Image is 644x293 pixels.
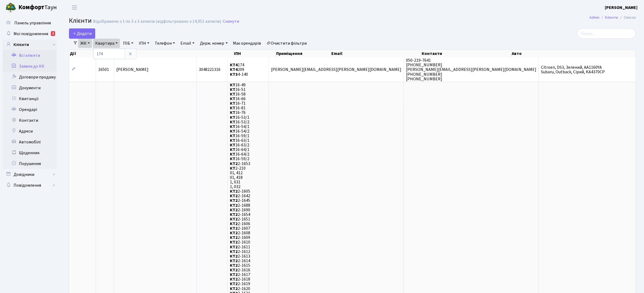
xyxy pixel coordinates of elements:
[230,114,235,120] b: КТ
[230,67,238,73] b: КТ4
[230,100,235,106] b: КТ
[230,230,238,236] b: КТ2
[230,221,238,227] b: КТ2
[230,225,238,231] b: КТ2
[276,50,331,57] th: Приміщення
[93,39,120,48] a: Квартира
[14,31,48,37] span: Мої повідомлення
[406,57,536,82] span: 050-219-7641 [PHONE_NUMBER] [PERSON_NAME][EMAIL_ADDRESS][PERSON_NAME][DOMAIN_NAME] [PHONE_NUMBER]...
[223,19,239,24] a: Скинути
[230,71,238,77] b: КТ3
[3,72,57,83] a: Договори продажу
[5,2,16,13] img: logo.png
[116,67,148,73] span: [PERSON_NAME]
[605,4,638,11] a: [PERSON_NAME]
[3,50,57,61] a: Всі клієнти
[3,28,57,39] a: Мої повідомлення1
[230,137,235,143] b: КТ
[230,105,235,111] b: КТ
[3,147,57,158] a: Щоденник
[230,156,235,162] b: КТ
[230,281,238,287] b: КТ2
[230,286,238,292] b: КТ2
[3,93,57,104] a: Квитанції
[198,39,230,48] a: Держ. номер
[199,67,220,73] span: 3048221316
[230,253,238,259] b: КТ2
[3,115,57,126] a: Контакти
[230,110,235,116] b: КТ
[230,82,235,88] b: КТ
[605,5,638,11] b: [PERSON_NAME]
[69,28,95,39] a: Додати
[271,67,401,73] span: [PERSON_NAME][EMAIL_ADDRESS][PERSON_NAME][DOMAIN_NAME]
[78,39,92,48] a: ЖК
[233,50,276,57] th: ІПН
[3,180,57,191] a: Повідомлення
[421,50,511,57] th: Контакти
[18,3,44,12] b: Комфорт
[230,87,235,93] b: КТ
[121,39,136,48] a: ПІБ
[3,39,57,50] a: Клієнти
[541,64,605,75] span: Citroen, DS3, Зелений, АА1160YА Subaru, Outback, Сірий, KA4370CP
[231,39,263,48] a: Має орендарів
[230,249,238,255] b: КТ2
[230,124,235,130] b: КТ
[137,39,151,48] a: ІПН
[230,216,238,222] b: КТ2
[331,50,421,57] th: Email
[230,267,238,273] b: КТ2
[230,258,238,264] b: КТ2
[230,147,235,153] b: КТ
[618,15,636,21] li: Список
[98,67,109,73] span: 16501
[51,31,55,36] div: 1
[230,161,238,167] b: КТ2
[230,96,235,102] b: КТ
[18,3,57,12] span: Таун
[230,207,238,213] b: КТ2
[72,31,92,37] span: Додати
[69,16,92,25] span: Клієнти
[93,19,222,24] div: Відображено з 1 по 3 з 3 записів (відфільтровано з 14,952 записів).
[605,15,618,20] a: Клієнти
[230,128,235,134] b: КТ
[230,91,235,97] b: КТ
[230,212,238,218] b: КТ2
[230,193,238,199] b: КТ2
[230,62,238,68] b: КТ4
[589,15,599,20] a: Admin
[230,165,235,171] b: КТ
[230,62,248,77] span: 174 209 4-140
[3,83,57,93] a: Документи
[230,276,238,282] b: КТ2
[230,133,235,139] b: КТ
[14,20,51,26] span: Панель управління
[577,28,636,39] input: Пошук...
[230,119,235,125] b: КТ
[230,188,238,194] b: КТ2
[3,169,57,180] a: Довідники
[121,50,233,57] th: ПІБ
[230,198,238,204] b: КТ2
[3,158,57,169] a: Порушення
[581,12,644,23] nav: breadcrumb
[3,104,57,115] a: Орендарі
[511,50,636,57] th: Авто
[69,50,96,57] th: Дії
[230,244,238,250] b: КТ2
[3,18,57,28] a: Панель управління
[3,61,57,72] a: Заявки до КК
[230,272,238,278] b: КТ2
[68,3,81,12] button: Переключити навігацію
[3,126,57,137] a: Адреси
[153,39,177,48] a: Телефон
[3,137,57,147] a: Автомобілі
[230,239,238,245] b: КТ2
[230,202,238,208] b: КТ2
[230,235,238,241] b: КТ2
[178,39,197,48] a: Email
[265,39,309,48] a: Очистити фільтри
[230,151,235,157] b: КТ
